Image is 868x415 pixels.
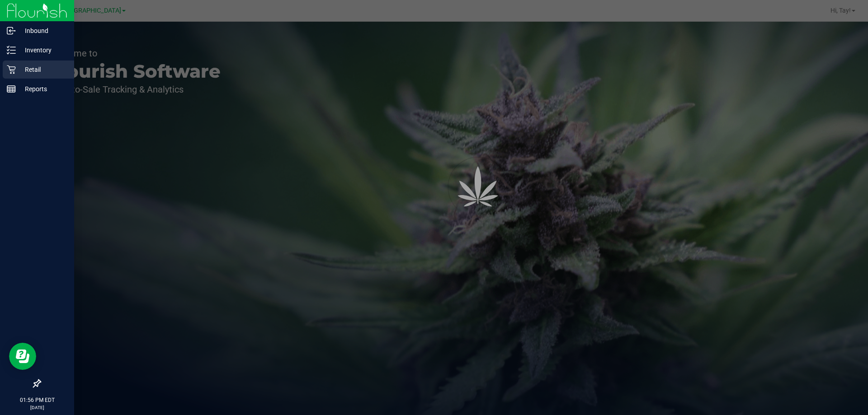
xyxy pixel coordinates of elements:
[4,404,70,411] p: [DATE]
[16,25,70,36] p: Inbound
[7,46,16,55] inline-svg: Inventory
[4,396,70,404] p: 01:56 PM EDT
[16,64,70,75] p: Retail
[7,26,16,35] inline-svg: Inbound
[7,84,16,93] inline-svg: Reports
[16,84,70,94] p: Reports
[16,45,70,56] p: Inventory
[9,343,36,370] iframe: Resource center
[7,65,16,74] inline-svg: Retail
